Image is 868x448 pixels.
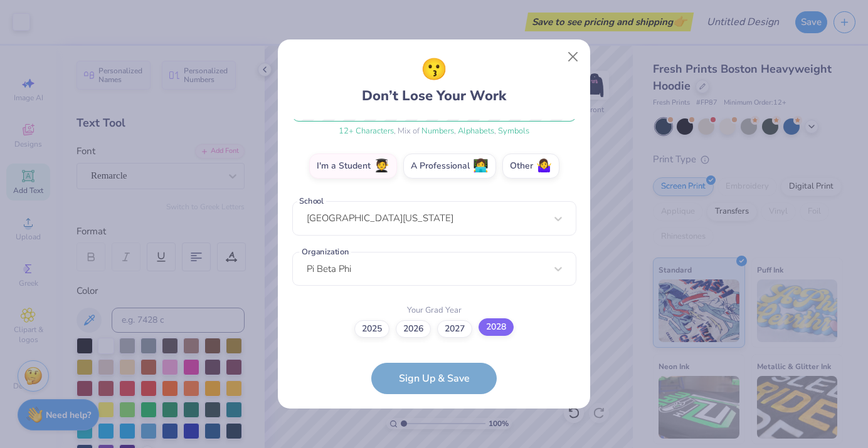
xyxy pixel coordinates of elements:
[536,159,552,174] span: 🤷‍♀️
[403,154,496,179] label: A Professional
[297,195,326,207] label: School
[502,154,559,179] label: Other
[479,318,514,336] label: 2028
[421,125,454,137] span: Numbers
[354,320,389,338] label: 2025
[339,125,394,137] span: 12 + Characters
[421,54,447,86] span: 😗
[473,159,489,174] span: 👩‍💻
[437,320,472,338] label: 2027
[407,305,462,317] label: Your Grad Year
[498,125,529,137] span: Symbols
[362,54,506,107] div: Don’t Lose Your Work
[309,154,397,179] label: I'm a Student
[299,246,351,258] label: Organization
[374,159,389,174] span: 🧑‍🎓
[396,320,431,338] label: 2026
[561,45,585,69] button: Close
[458,125,494,137] span: Alphabets
[292,125,576,138] div: , Mix of , ,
